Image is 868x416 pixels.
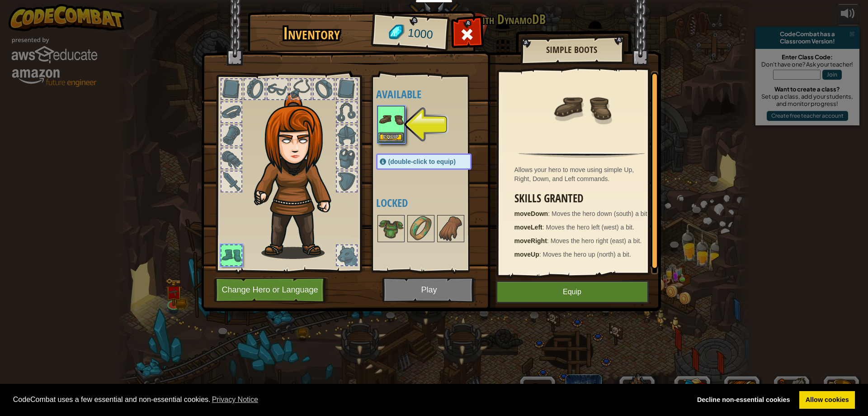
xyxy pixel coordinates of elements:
h4: Locked [376,197,490,209]
img: hr.png [519,152,644,158]
span: : [542,224,546,231]
a: allow cookies [799,391,855,409]
span: Moves the hero down (south) a bit. [552,210,649,217]
strong: moveRight [514,237,547,244]
span: 1000 [407,25,434,43]
img: portrait.png [408,216,434,241]
img: hair_f2.png [250,92,347,259]
button: Equip [496,281,649,303]
h2: Simple Boots [529,45,614,55]
strong: moveLeft [514,224,542,231]
span: : [547,237,551,244]
span: Moves the hero left (west) a bit. [546,224,634,231]
span: CodeCombat uses a few essential and non-essential cookies. [13,393,684,406]
div: Allows your hero to move using simple Up, Right, Down, and Left commands. [514,165,654,183]
img: portrait.png [378,107,404,132]
span: (double-click to equip) [388,158,456,165]
button: Change Hero or Language [214,277,329,302]
span: : [548,210,552,217]
h4: Available [376,88,490,100]
h3: Skills Granted [514,192,654,205]
span: Moves the hero up (north) a bit. [543,251,631,258]
img: portrait.png [378,216,404,241]
a: deny cookies [691,391,796,409]
span: Moves the hero right (east) a bit. [551,237,642,244]
h1: Inventory [254,24,369,43]
img: portrait.png [552,78,611,137]
button: Equip [378,133,404,142]
strong: moveUp [514,251,539,258]
img: portrait.png [438,216,463,241]
strong: moveDown [514,210,548,217]
span: : [539,251,543,258]
a: learn more about cookies [211,393,260,406]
